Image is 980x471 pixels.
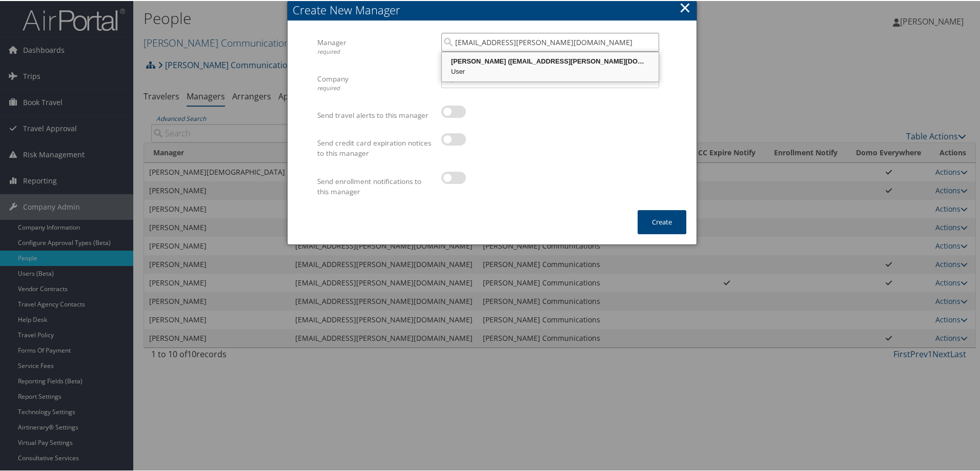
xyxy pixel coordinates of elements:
div: Create New Manager [293,1,697,17]
button: Create [638,209,686,233]
label: Company [317,68,434,96]
label: Send travel alerts to this manager [317,105,434,124]
label: Manager [317,32,434,60]
label: Send enrollment notifications to this manager [317,171,434,201]
div: required [317,47,434,55]
label: Send credit card expiration notices to this manager [317,132,434,162]
div: User [443,66,657,76]
div: required [317,83,434,92]
div: [PERSON_NAME] ([EMAIL_ADDRESS][PERSON_NAME][DOMAIN_NAME]) [443,55,657,66]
